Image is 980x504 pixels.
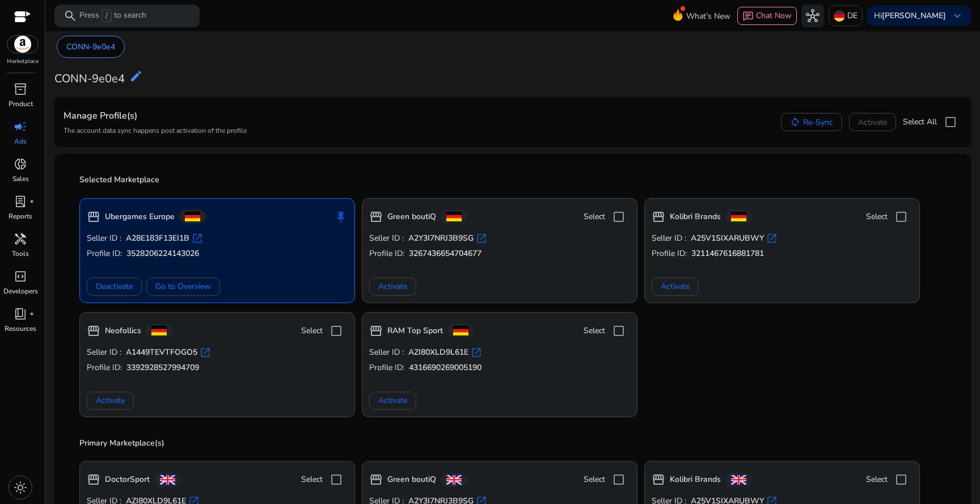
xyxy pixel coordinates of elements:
p: Reports [9,211,32,221]
span: storefront [369,473,383,486]
span: code_blocks [14,270,27,283]
span: Select [301,474,323,485]
span: chat [742,11,754,22]
p: Tools [12,249,29,259]
span: search [64,9,77,23]
span: lab_profile [14,195,27,208]
span: Seller ID : [369,347,404,358]
button: Re-Sync [781,113,842,131]
p: Press to search [79,10,146,22]
span: open_in_new [476,233,487,244]
b: 3211467616881781 [691,248,764,259]
b: RAM Top Sport [387,325,443,337]
span: Profile ID: [369,248,404,259]
span: hub [806,9,820,23]
b: 3267436654704677 [409,248,481,259]
button: Go to Overview [146,278,220,296]
span: Activate [96,394,125,406]
span: fiber_manual_record [29,312,34,316]
span: storefront [652,210,665,224]
p: Hi [874,12,946,20]
span: inventory_2 [14,82,27,96]
b: 4316690269005190 [409,362,481,373]
span: Select [301,325,323,337]
button: hub [801,5,824,27]
span: book_4 [14,307,27,321]
b: Neofollics [105,325,141,337]
span: Deactivate [96,280,133,292]
span: open_in_new [471,347,482,358]
b: A28E183F13EI1B [126,233,189,244]
span: fiber_manual_record [29,199,34,204]
button: chatChat Now [737,7,797,25]
span: open_in_new [192,233,203,244]
button: Activate [369,392,416,410]
p: Resources [5,324,36,334]
span: open_in_new [200,347,211,358]
h4: Manage Profile(s) [64,111,247,121]
b: Kolibri Brands [670,474,721,485]
img: de.svg [834,10,845,22]
b: DoctorSport [105,474,150,485]
b: Green boutiQ [387,474,436,485]
span: Re-Sync [803,116,833,128]
button: Deactivate [87,278,142,296]
span: Select [584,474,605,485]
span: light_mode [14,481,27,494]
span: storefront [87,210,100,224]
b: AZI80XLD9L61E [408,347,468,358]
h3: CONN-9e0e4 [54,72,125,86]
span: Activate [661,280,690,292]
span: open_in_new [766,233,778,244]
button: Activate [369,278,416,296]
span: Profile ID: [87,248,122,259]
span: Select [866,474,888,485]
span: storefront [87,473,100,486]
span: Seller ID : [87,233,121,244]
span: Go to Overview [155,280,211,292]
p: The account data sync happens post activation of the profile [64,126,247,135]
p: Developers [3,286,38,296]
p: Product [9,99,33,109]
p: Primary Marketplace(s) [79,438,953,449]
span: Profile ID: [87,362,122,373]
span: storefront [369,324,383,338]
p: DE [847,6,857,26]
span: keyboard_arrow_down [951,9,964,23]
p: Marketplace [7,57,39,66]
span: Profile ID: [369,362,404,373]
button: Activate [652,278,699,296]
span: / [102,10,112,22]
b: Kolibri Brands [670,211,721,222]
span: Activate [378,280,407,292]
b: Ubergames Europe [105,211,175,222]
span: donut_small [14,157,27,171]
p: Sales [12,174,29,184]
span: Seller ID : [87,347,121,358]
b: Green boutiQ [387,211,436,222]
mat-icon: sync [790,117,800,127]
span: Select [584,211,605,222]
span: handyman [14,232,27,246]
p: Selected Marketplace [79,174,953,186]
span: Activate [378,394,407,406]
span: Chat Now [756,10,792,21]
span: Select All [903,116,937,128]
b: 3528206224143026 [126,248,199,259]
p: Ads [14,136,27,146]
span: What's New [686,6,730,26]
span: Profile ID: [652,248,687,259]
mat-icon: edit [129,69,143,83]
span: Seller ID : [652,233,686,244]
button: Activate [87,392,134,410]
span: Select [866,211,888,222]
span: storefront [87,324,100,338]
b: A25V1SIXARUBWY [691,233,764,244]
b: 3392928527994709 [126,362,199,373]
span: campaign [14,120,27,133]
p: CONN-9e0e4 [66,41,115,53]
span: Seller ID : [369,233,404,244]
img: amazon.svg [7,36,38,53]
span: Select [584,325,605,337]
b: A1449TEVTFOGO5 [126,347,197,358]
